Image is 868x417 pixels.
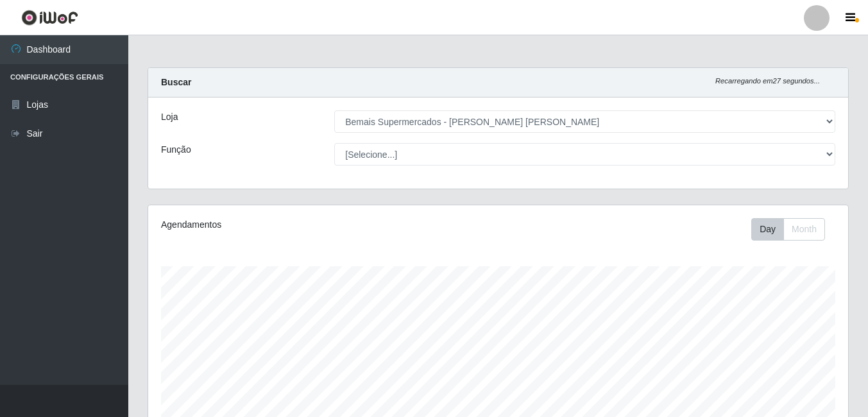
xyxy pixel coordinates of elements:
[161,77,191,87] strong: Buscar
[715,77,820,85] i: Recarregando em 27 segundos...
[161,143,191,157] label: Função
[161,110,178,124] label: Loja
[161,218,430,232] div: Agendamentos
[751,218,825,241] div: First group
[751,218,784,241] button: Day
[751,218,835,241] div: Toolbar with button groups
[783,218,825,241] button: Month
[21,10,78,26] img: CoreUI Logo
